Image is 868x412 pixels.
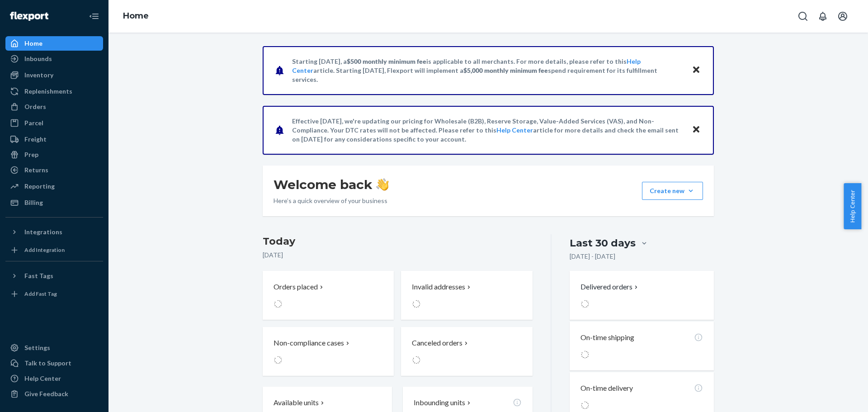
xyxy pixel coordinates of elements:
[5,99,103,114] a: Orders
[24,71,53,80] div: Inventory
[412,338,462,348] p: Canceled orders
[24,374,61,383] div: Help Center
[24,246,65,254] div: Add Integration
[274,398,319,408] p: Available units
[24,150,38,159] div: Prep
[401,271,532,320] button: Invalid addresses
[347,57,426,65] span: $500 monthly minimum fee
[292,57,683,84] p: Starting [DATE], a is applicable to all merchants. For more details, please refer to this article...
[570,252,615,261] p: [DATE] - [DATE]
[24,359,71,368] div: Talk to Support
[844,183,861,229] button: Help Center
[580,332,634,343] p: On-time shipping
[24,343,50,352] div: Settings
[496,126,533,134] a: Help Center
[401,327,532,376] button: Canceled orders
[10,12,48,21] img: Flexport logo
[5,341,103,355] a: Settings
[690,64,702,77] button: Close
[414,398,465,408] p: Inbounding units
[5,356,103,370] button: Talk to Support
[24,135,47,144] div: Freight
[5,287,103,301] a: Add Fast Tag
[24,118,43,128] div: Parcel
[24,54,52,63] div: Inbounds
[412,282,465,292] p: Invalid addresses
[642,182,703,200] button: Create new
[24,182,55,191] div: Reporting
[5,243,103,257] a: Add Integration
[24,166,48,175] div: Returns
[263,271,394,320] button: Orders placed
[24,39,42,48] div: Home
[570,236,636,250] div: Last 30 days
[834,7,852,25] button: Open account menu
[5,116,103,130] a: Parcel
[5,225,103,239] button: Integrations
[274,282,318,292] p: Orders placed
[263,327,394,376] button: Non-compliance cases
[5,84,103,99] a: Replenishments
[24,290,57,298] div: Add Fast Tag
[116,3,156,29] ol: breadcrumbs
[5,163,103,177] a: Returns
[580,383,633,393] p: On-time delivery
[5,132,103,147] a: Freight
[690,123,702,137] button: Close
[85,7,103,25] button: Close Navigation
[463,66,548,74] span: $5,000 monthly minimum fee
[274,338,344,348] p: Non-compliance cases
[274,176,389,193] h1: Welcome back
[5,269,103,283] button: Fast Tags
[376,178,389,191] img: hand-wave emoji
[24,102,46,111] div: Orders
[24,227,62,237] div: Integrations
[5,387,103,401] button: Give Feedback
[794,7,812,25] button: Open Search Box
[5,195,103,210] a: Billing
[5,36,103,51] a: Home
[5,179,103,194] a: Reporting
[5,371,103,386] a: Help Center
[5,147,103,162] a: Prep
[263,251,533,260] p: [DATE]
[5,68,103,82] a: Inventory
[24,271,53,280] div: Fast Tags
[814,7,832,25] button: Open notifications
[5,52,103,66] a: Inbounds
[24,389,68,398] div: Give Feedback
[292,117,683,144] p: Effective [DATE], we're updating our pricing for Wholesale (B2B), Reserve Storage, Value-Added Se...
[580,282,640,292] button: Delivered orders
[263,234,533,249] h3: Today
[123,11,149,21] a: Home
[274,196,389,205] p: Here’s a quick overview of your business
[24,87,72,96] div: Replenishments
[24,198,43,207] div: Billing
